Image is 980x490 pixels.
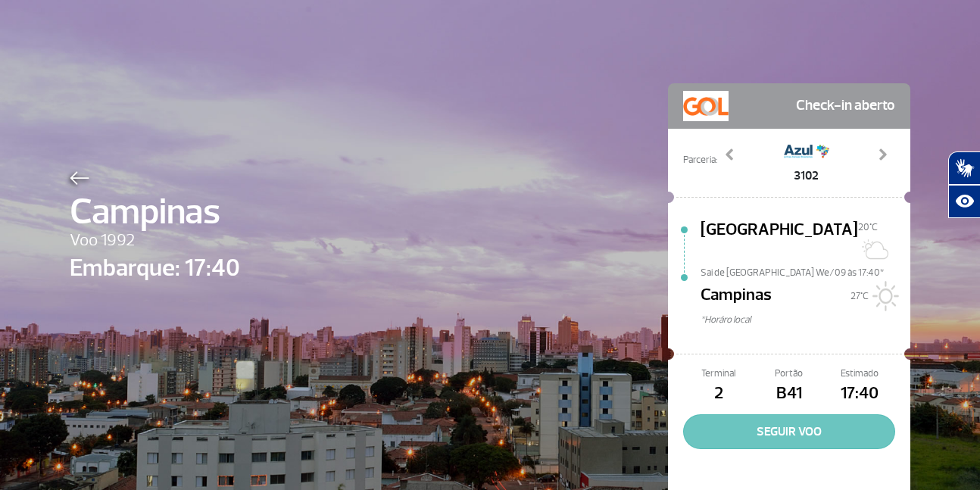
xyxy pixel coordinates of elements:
span: Parceria: [683,153,717,167]
span: Embarque: 17:40 [70,250,240,286]
span: Portão [754,367,824,381]
span: Estimado [825,367,895,381]
span: Sai de [GEOGRAPHIC_DATA] We/09 às 17:40* [701,266,910,276]
span: 27°C [850,290,869,302]
span: Voo 1992 [70,228,240,254]
span: Check-in aberto [796,91,895,121]
span: 17:40 [825,381,895,407]
span: 20°C [858,221,878,233]
span: 2 [683,381,754,407]
div: Plugin de acessibilidade da Hand Talk. [948,151,980,218]
button: Abrir tradutor de língua de sinais. [948,151,980,185]
span: *Horáro local [701,313,910,327]
span: B41 [754,381,824,407]
span: Terminal [683,367,754,381]
button: Abrir recursos assistivos. [948,185,980,218]
span: 3102 [784,167,829,185]
img: Sol com muitas nuvens [858,234,888,264]
span: Campinas [70,185,240,239]
span: [GEOGRAPHIC_DATA] [701,217,858,266]
span: Campinas [701,282,772,313]
img: Sol [869,281,899,311]
button: SEGUIR VOO [683,414,895,449]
